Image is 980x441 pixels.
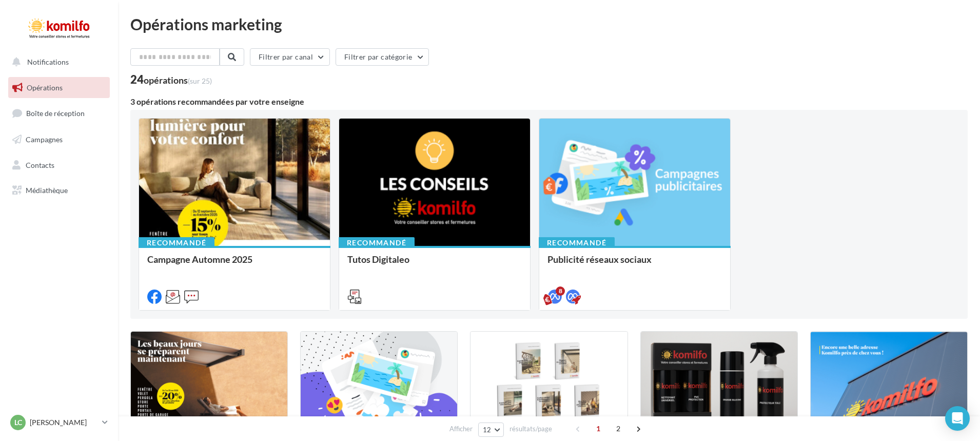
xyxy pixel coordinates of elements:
[144,75,212,85] div: opérations
[509,424,552,434] span: résultats/page
[547,254,722,275] div: Publicité réseaux sociaux
[250,48,330,66] button: Filtrer par canal
[26,186,68,195] span: Médiathèque
[26,160,54,169] span: Contacts
[449,424,473,434] span: Afficher
[6,102,112,124] a: Boîte de réception
[336,48,429,66] button: Filtrer par catégorie
[130,74,212,85] div: 24
[483,426,492,434] span: 12
[556,286,565,296] div: 8
[130,98,968,106] div: 3 opérations recommandées par votre enseigne
[139,237,214,248] div: Recommandé
[347,254,522,275] div: Tutos Digitaleo
[6,77,112,99] a: Opérations
[26,135,63,144] span: Campagnes
[539,237,615,248] div: Recommandé
[6,129,112,150] a: Campagnes
[147,254,322,275] div: Campagne Automne 2025
[8,413,110,432] a: Lc [PERSON_NAME]
[30,417,98,428] p: [PERSON_NAME]
[6,180,112,201] a: Médiathèque
[27,57,69,66] span: Notifications
[26,109,85,118] span: Boîte de réception
[590,420,606,437] span: 1
[14,417,22,428] span: Lc
[478,423,504,437] button: 12
[130,16,968,32] div: Opérations marketing
[6,155,112,176] a: Contacts
[945,406,970,431] div: Open Intercom Messenger
[339,237,415,248] div: Recommandé
[188,76,212,85] span: (sur 25)
[6,51,108,73] button: Notifications
[27,83,63,92] span: Opérations
[610,420,626,437] span: 2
